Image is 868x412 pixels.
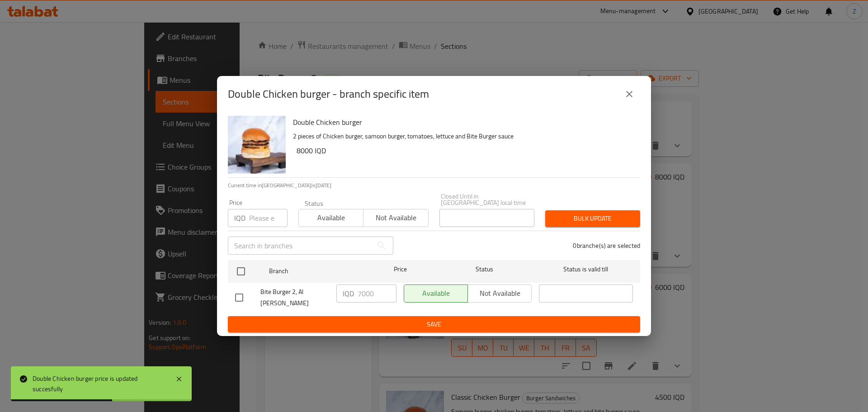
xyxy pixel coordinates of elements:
span: Bite Burger 2, Al [PERSON_NAME] [260,286,329,309]
span: Bulk update [552,213,633,224]
h6: 8000 IQD [297,144,633,157]
button: Save [228,316,640,333]
span: Available [302,211,360,224]
p: 2 pieces of Chicken burger, samoon burger, tomatoes, lettuce and Bite Burger sauce [293,131,633,142]
span: Branch [269,265,363,277]
input: Please enter price [249,209,288,227]
span: Save [235,319,633,330]
span: Not available [367,211,425,224]
h2: Double Chicken burger - branch specific item [228,87,429,101]
span: Price [370,264,430,275]
span: Status is valid till [539,264,633,275]
p: Current time in [GEOGRAPHIC_DATA] is [DATE] [228,181,640,189]
span: Status [438,264,532,275]
button: Bulk update [545,210,640,227]
p: 0 branche(s) are selected [573,241,640,250]
div: Double Chicken burger price is updated succesfully [33,374,166,394]
input: Please enter price [358,284,396,303]
button: close [618,83,640,105]
h6: Double Chicken burger [293,116,633,128]
input: Search in branches [228,237,373,255]
img: Double Chicken burger [228,116,286,174]
p: IQD [343,288,354,299]
button: Available [298,209,363,227]
p: IQD [234,213,245,223]
button: Not available [363,209,428,227]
